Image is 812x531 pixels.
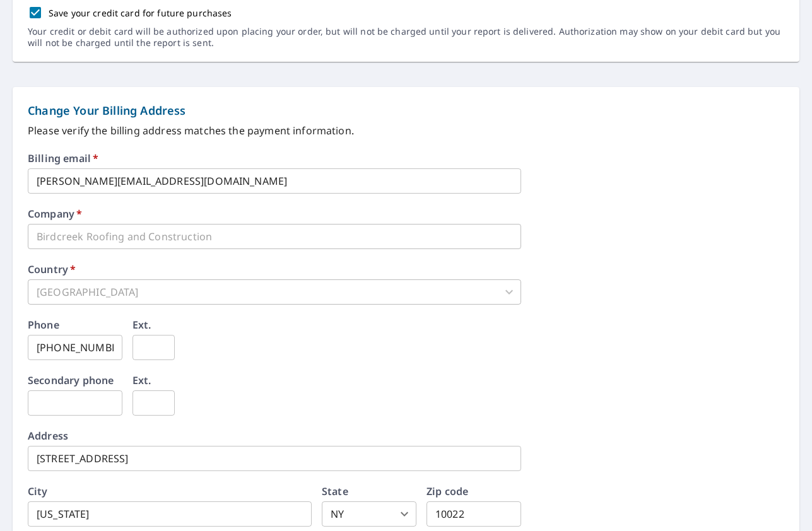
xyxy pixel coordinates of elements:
[28,209,82,219] label: Company
[427,486,468,496] label: Zip code
[28,279,521,305] div: [GEOGRAPHIC_DATA]
[322,486,348,496] label: State
[49,6,232,20] p: Save your credit card for future purchases
[132,375,151,385] label: Ext.
[28,375,114,385] label: Secondary phone
[28,264,76,274] label: Country
[322,501,416,527] div: NY
[28,153,98,163] label: Billing email
[28,26,784,49] p: Your credit or debit card will be authorized upon placing your order, but will not be charged unt...
[28,102,784,119] p: Change Your Billing Address
[28,486,48,496] label: City
[28,431,68,441] label: Address
[132,320,151,330] label: Ext.
[28,123,784,138] p: Please verify the billing address matches the payment information.
[28,320,59,330] label: Phone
